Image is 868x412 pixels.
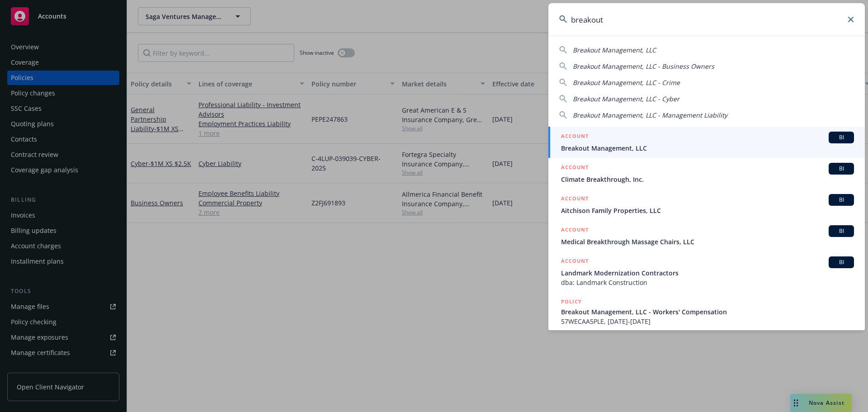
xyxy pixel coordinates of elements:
a: ACCOUNTBIAitchison Family Properties, LLC [548,189,865,220]
span: BI [832,196,850,204]
h5: POLICY [561,297,582,306]
span: BI [832,165,850,173]
span: Breakout Management, LLC - Cyber [573,95,679,103]
a: ACCOUNTBIClimate Breakthrough, Inc. [548,158,865,189]
span: Breakout Management, LLC - Crime [573,78,680,87]
h5: ACCOUNT [561,256,589,267]
span: Medical Breakthrough Massage Chairs, LLC [561,237,854,246]
a: ACCOUNTBILandmark Modernization Contractorsdba: Landmark Construction [548,251,865,292]
h5: ACCOUNT [561,225,589,236]
span: dba: Landmark Construction [561,278,854,287]
a: ACCOUNTBIBreakout Management, LLC [548,127,865,158]
input: Search... [548,3,865,36]
span: Landmark Modernization Contractors [561,268,854,278]
span: BI [832,258,850,266]
a: ACCOUNTBIMedical Breakthrough Massage Chairs, LLC [548,220,865,251]
a: POLICYBreakout Management, LLC - Workers' Compensation57WECAA5PLE, [DATE]-[DATE] [548,292,865,331]
span: Aitchison Family Properties, LLC [561,206,854,215]
h5: ACCOUNT [561,132,589,142]
span: BI [832,227,850,235]
h5: ACCOUNT [561,194,589,205]
h5: ACCOUNT [561,163,589,174]
span: Breakout Management, LLC - Workers' Compensation [561,307,854,317]
span: 57WECAA5PLE, [DATE]-[DATE] [561,317,854,326]
span: Breakout Management, LLC [573,46,656,54]
span: Climate Breakthrough, Inc. [561,175,854,184]
span: BI [832,133,850,142]
span: Breakout Management, LLC - Management Liability [573,111,727,119]
span: Breakout Management, LLC [561,143,854,153]
span: Breakout Management, LLC - Business Owners [573,62,714,71]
